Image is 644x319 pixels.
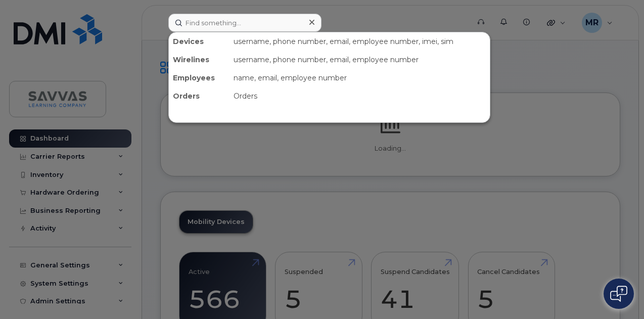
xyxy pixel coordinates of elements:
div: Wirelines [169,51,229,69]
div: Orders [229,87,490,105]
div: Employees [169,69,229,87]
div: name, email, employee number [229,69,490,87]
div: Devices [169,32,229,51]
div: Orders [169,87,229,105]
div: username, phone number, email, employee number [229,51,490,69]
div: username, phone number, email, employee number, imei, sim [229,32,490,51]
img: Open chat [610,286,627,302]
